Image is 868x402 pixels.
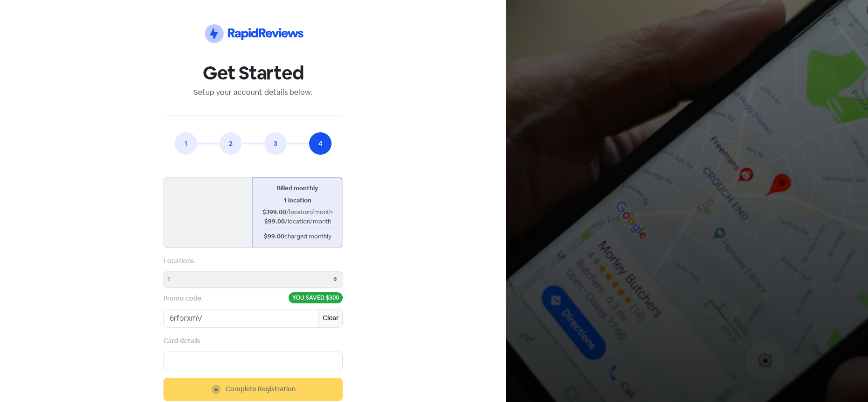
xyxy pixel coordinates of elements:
span: /location/month [197,217,243,225]
div: $99.00 [259,217,336,226]
div: 1 location [169,195,247,205]
button: Clear [318,309,343,328]
a: 3 [264,132,287,155]
button: Complete Registration [163,378,343,401]
a: 1 [175,132,197,155]
span: Setup your account details below. [194,87,312,97]
span: charged monthly [284,232,332,240]
div: $399.00 [259,208,336,217]
span: charged yearly [202,232,243,240]
label: Promo code [163,294,201,303]
div: $99.00 [259,232,336,241]
span: /location/month [285,217,331,225]
span: (save 17%) [211,184,240,192]
a: 2 [219,132,242,155]
span: /location/month [197,208,243,215]
label: Locations [163,256,194,266]
h1: Get Started [163,62,343,84]
div: $3690.00 [169,231,247,241]
span: You saved $300 [289,292,343,303]
span: /location/month [286,208,332,216]
span: Complete Registration [226,384,296,394]
input: Promo code [163,309,318,328]
div: Billed yearly [169,183,247,193]
div: Billed monthly [259,184,336,193]
div: 1 location [259,196,336,205]
label: Card details [163,336,200,346]
a: 4 [309,132,332,155]
div: $332.50 [169,207,247,216]
div: $307.50 [169,216,247,226]
iframe: Secure card payment input frame [169,355,337,364]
